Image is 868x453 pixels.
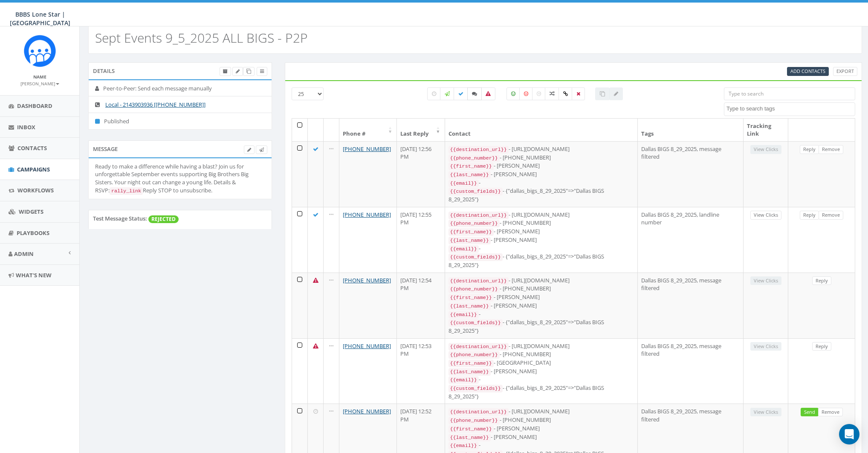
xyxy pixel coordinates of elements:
td: [DATE] 12:56 PM [397,141,445,207]
a: [PHONE_NUMBER] [343,211,391,218]
code: {{custom_fields}} [448,319,503,327]
span: Inbox [17,123,35,131]
code: {{first_name}} [448,294,494,302]
td: [DATE] 12:53 PM [397,338,445,404]
span: Widgets [19,208,43,215]
div: - [PERSON_NAME] [448,293,634,302]
div: - [448,375,634,384]
a: [PHONE_NUMBER] [343,342,391,350]
i: Peer-to-Peer [95,86,103,91]
code: {{custom_fields}} [448,385,503,392]
th: Phone #: activate to sort column ascending [339,119,397,141]
div: - [PERSON_NAME] [448,227,634,236]
div: - [URL][DOMAIN_NAME] [448,211,634,219]
code: {{last_name}} [448,171,491,179]
a: Reply [800,211,819,220]
th: Tracking Link [744,119,788,141]
td: [DATE] 12:55 PM [397,207,445,273]
div: - [PERSON_NAME] [448,302,634,310]
a: Local - 2143903936 [[PHONE_NUMBER]] [105,101,205,108]
a: Remove [818,408,843,417]
label: Delivered [454,87,468,100]
a: Export [833,67,857,76]
a: [PHONE_NUMBER] [343,145,391,153]
div: - [PHONE_NUMBER] [448,416,634,424]
span: Dashboard [17,102,52,110]
img: Rally_Corp_Icon.png [24,35,56,67]
span: BBBS Lone Star | [GEOGRAPHIC_DATA] [10,10,70,27]
li: Peer-to-Peer: Send each message manually [89,80,272,97]
a: Reply [812,342,831,351]
code: {{email}} [448,311,479,319]
div: - [PHONE_NUMBER] [448,285,634,293]
label: Positive [506,87,520,100]
div: - [PERSON_NAME] [448,424,634,433]
label: Bounced [481,87,495,100]
div: - [PHONE_NUMBER] [448,154,634,162]
td: [DATE] 12:54 PM [397,273,445,338]
input: Type to search [724,87,855,100]
a: Add Contacts [787,67,829,76]
code: {{phone_number}} [448,417,500,424]
div: - {"dallas_bigs_8_29_2025"=>"Dallas BIGS 8_29_2025"} [448,253,634,269]
span: Add Contacts [790,68,825,74]
span: CSV files only [790,68,825,74]
span: Workflows [17,186,54,194]
span: Clone Campaign [246,68,251,74]
span: Admin [14,250,34,258]
div: - [448,244,634,253]
li: Published [89,113,272,130]
div: - [URL][DOMAIN_NAME] [448,145,634,154]
div: Ready to make a difference while having a blast? Join us for unforgettable September events suppo... [95,163,265,195]
code: {{first_name}} [448,360,494,367]
td: Dallas BIGS 8_29_2025, message filtered [638,338,744,404]
label: Replied [467,87,482,100]
label: Link Clicked [558,87,573,100]
td: Dallas BIGS 8_29_2025, message filtered [638,141,744,207]
a: Reply [800,145,819,154]
td: Dallas BIGS 8_29_2025, message filtered [638,273,744,338]
span: Send Test Message [259,146,264,153]
div: - [PERSON_NAME] [448,367,634,376]
code: {{email}} [448,442,479,450]
div: Message [88,140,272,157]
label: Removed [572,87,585,100]
div: - [PERSON_NAME] [448,236,634,244]
label: Negative [519,87,533,100]
div: - [PHONE_NUMBER] [448,350,634,359]
code: {{last_name}} [448,434,491,441]
small: Name [33,74,46,80]
a: Remove [819,211,843,220]
code: {{last_name}} [448,302,491,310]
i: Published [95,119,104,124]
code: {{phone_number}} [448,351,500,359]
a: [PHONE_NUMBER] [343,407,391,415]
code: {{last_name}} [448,368,491,376]
code: {{email}} [448,180,479,187]
code: {{last_name}} [448,237,491,244]
div: - [448,179,634,187]
code: {{first_name}} [448,163,494,170]
code: {{first_name}} [448,228,494,236]
a: View Clicks [750,211,781,220]
td: Dallas BIGS 8_29_2025, landline number [638,207,744,273]
div: Open Intercom Messenger [839,424,859,444]
code: {{destination_url}} [448,277,509,285]
a: Reply [812,276,831,285]
code: {{destination_url}} [448,212,509,219]
th: Tags [638,119,744,141]
label: Neutral [532,87,546,100]
span: Edit Campaign Title [236,68,240,74]
span: Archive Campaign [223,68,228,74]
div: - [PERSON_NAME] [448,433,634,441]
code: {{custom_fields}} [448,188,503,195]
small: [PERSON_NAME] [20,81,59,87]
code: {{destination_url}} [448,408,509,416]
div: - [448,441,634,450]
span: Contacts [17,144,47,152]
div: - [PERSON_NAME] [448,170,634,179]
code: {{email}} [448,376,479,384]
code: {{phone_number}} [448,154,500,162]
div: - [PHONE_NUMBER] [448,219,634,227]
th: Contact [445,119,638,141]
